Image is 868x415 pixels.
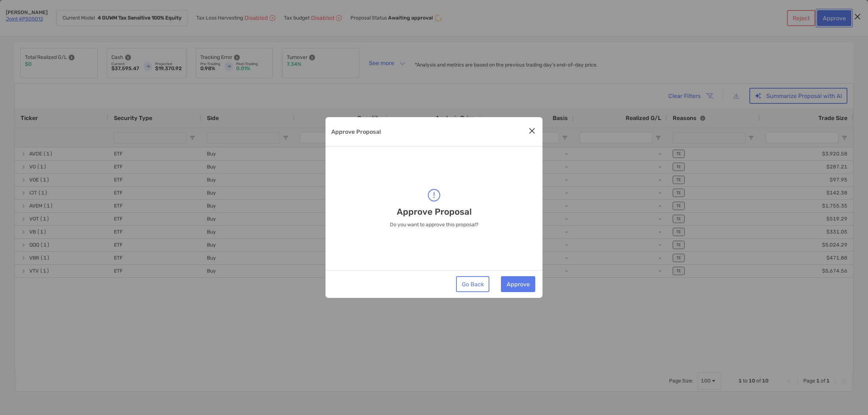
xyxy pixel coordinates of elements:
button: Approve [501,276,535,292]
button: Close modal [527,126,537,137]
p: Approve Proposal [331,127,381,136]
div: Approve Proposal [325,117,542,298]
p: Approve Proposal [397,207,472,217]
button: Go Back [456,276,489,292]
p: Do you want to approve this proposal? [390,222,478,228]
